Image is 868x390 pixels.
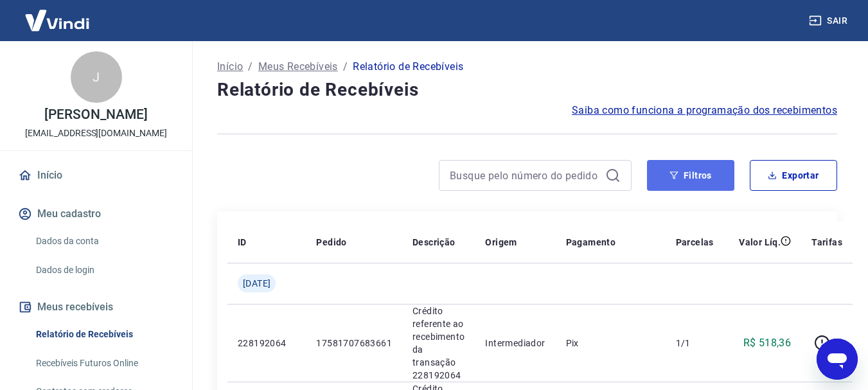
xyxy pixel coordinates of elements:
p: / [248,59,252,75]
p: R$ 518,36 [743,335,792,351]
button: Filtros [647,160,734,191]
p: / [343,59,348,75]
p: Pagamento [566,236,616,249]
a: Relatório de Recebíveis [31,321,177,348]
p: [EMAIL_ADDRESS][DOMAIN_NAME] [25,127,167,140]
p: Valor Líq. [739,236,781,249]
button: Exportar [750,160,837,191]
img: Vindi [15,1,99,40]
a: Meus Recebíveis [258,59,338,75]
p: 228192064 [238,337,296,350]
p: Parcelas [676,236,714,249]
p: Pix [566,337,655,350]
h4: Relatório de Recebíveis [217,77,837,103]
p: [PERSON_NAME] [44,108,147,121]
p: Origem [485,236,517,249]
a: Saiba como funciona a programação dos recebimentos [572,103,837,118]
input: Busque pelo número do pedido [450,166,600,185]
button: Meu cadastro [15,200,177,228]
p: Tarifas [811,236,842,249]
p: Descrição [412,236,456,249]
p: Crédito referente ao recebimento da transação 228192064 [412,305,465,382]
p: 1/1 [676,337,714,350]
p: 17581707683661 [316,337,392,350]
a: Dados da conta [31,228,177,254]
iframe: Botão para abrir a janela de mensagens [817,339,858,380]
a: Recebíveis Futuros Online [31,350,177,377]
div: J [71,51,122,103]
p: Intermediador [485,337,545,350]
button: Meus recebíveis [15,293,177,321]
a: Início [15,161,177,190]
span: [DATE] [243,277,270,290]
a: Início [217,59,243,75]
a: Dados de login [31,257,177,283]
button: Sair [806,9,853,33]
p: Pedido [316,236,346,249]
p: Relatório de Recebíveis [353,59,463,75]
p: ID [238,236,247,249]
